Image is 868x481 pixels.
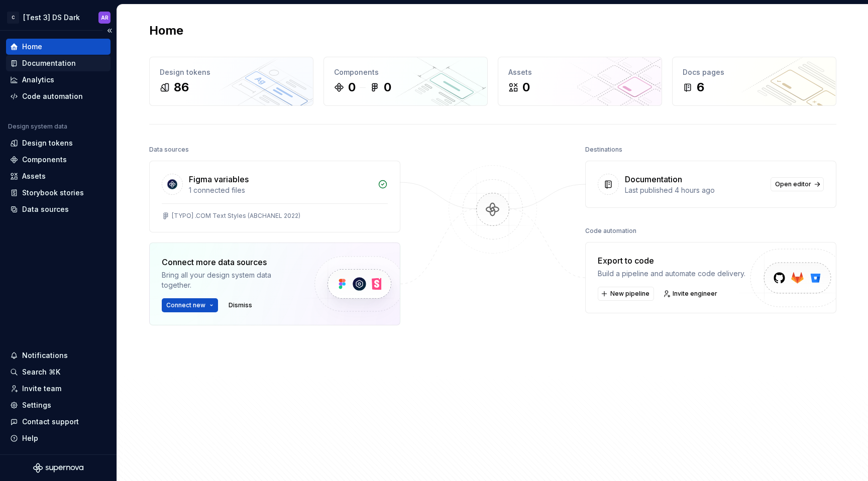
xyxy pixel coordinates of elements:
[775,180,811,188] span: Open editor
[771,177,824,191] a: Open editor
[598,287,654,301] button: New pipeline
[22,384,61,394] div: Invite team
[598,255,745,267] div: Export to code
[6,168,111,184] a: Assets
[6,39,111,55] a: Home
[22,75,54,85] div: Analytics
[189,185,372,195] div: 1 connected files
[162,298,218,312] button: Connect new
[22,171,46,181] div: Assets
[585,143,622,157] div: Destinations
[384,79,391,95] div: 0
[6,185,111,201] a: Storybook stories
[6,364,111,380] button: Search ⌘K
[625,185,765,195] div: Last published 4 hours ago
[6,72,111,88] a: Analytics
[697,79,704,95] div: 6
[22,350,68,360] div: Notifications
[660,287,722,301] a: Invite engineer
[522,79,530,95] div: 0
[22,417,79,427] div: Contact support
[6,414,111,430] button: Contact support
[585,224,636,238] div: Code automation
[7,12,19,24] div: C
[22,433,38,443] div: Help
[334,67,477,77] div: Components
[598,269,745,279] div: Build a pipeline and automate code delivery.
[6,55,111,71] a: Documentation
[22,188,84,198] div: Storybook stories
[149,161,400,232] a: Figma variables1 connected files[TYPO] .COM Text Styles (ABCHANEL 2022)
[498,57,662,106] a: Assets0
[102,24,117,38] button: Collapse sidebar
[22,42,42,52] div: Home
[149,23,183,39] h2: Home
[22,138,73,148] div: Design tokens
[6,88,111,104] a: Code automation
[166,301,205,309] span: Connect new
[8,123,67,131] div: Design system data
[149,57,313,106] a: Design tokens86
[162,256,297,268] div: Connect more data sources
[6,397,111,413] a: Settings
[2,7,115,28] button: C[Test 3] DS DarkAR
[6,381,111,397] a: Invite team
[22,91,83,101] div: Code automation
[6,135,111,151] a: Design tokens
[224,298,257,312] button: Dismiss
[6,152,111,168] a: Components
[174,79,189,95] div: 86
[6,347,111,364] button: Notifications
[508,67,652,77] div: Assets
[6,201,111,217] a: Data sources
[149,143,189,157] div: Data sources
[189,173,249,185] div: Figma variables
[101,14,108,22] div: AR
[22,400,51,410] div: Settings
[323,57,488,106] a: Components00
[172,212,300,220] div: [TYPO] .COM Text Styles (ABCHANEL 2022)
[23,13,80,23] div: [Test 3] DS Dark
[610,290,649,298] span: New pipeline
[33,463,83,473] svg: Supernova Logo
[22,155,67,165] div: Components
[162,270,297,290] div: Bring all your design system data together.
[625,173,682,185] div: Documentation
[229,301,252,309] span: Dismiss
[6,430,111,446] button: Help
[348,79,356,95] div: 0
[672,57,836,106] a: Docs pages6
[22,204,69,214] div: Data sources
[22,367,60,377] div: Search ⌘K
[160,67,303,77] div: Design tokens
[22,58,76,68] div: Documentation
[673,290,717,298] span: Invite engineer
[683,67,826,77] div: Docs pages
